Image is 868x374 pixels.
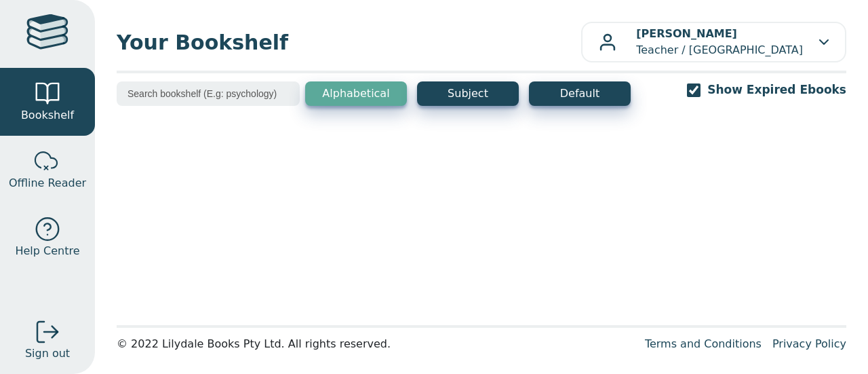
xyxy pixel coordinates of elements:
a: Privacy Policy [772,337,846,350]
button: [PERSON_NAME]Teacher / [GEOGRAPHIC_DATA] [581,22,846,62]
a: Terms and Conditions [645,337,762,350]
p: Teacher / [GEOGRAPHIC_DATA] [636,26,803,58]
span: Your Bookshelf [117,27,581,58]
input: Search bookshelf (E.g: psychology) [117,81,300,106]
b: [PERSON_NAME] [636,27,737,40]
button: Alphabetical [305,81,407,106]
button: Subject [417,81,519,106]
span: Sign out [25,345,70,362]
label: Show Expired Ebooks [707,81,846,98]
span: Bookshelf [21,107,74,124]
span: Help Centre [15,243,79,259]
div: © 2022 Lilydale Books Pty Ltd. All rights reserved. [117,336,634,352]
button: Default [529,81,631,106]
span: Offline Reader [9,175,86,191]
